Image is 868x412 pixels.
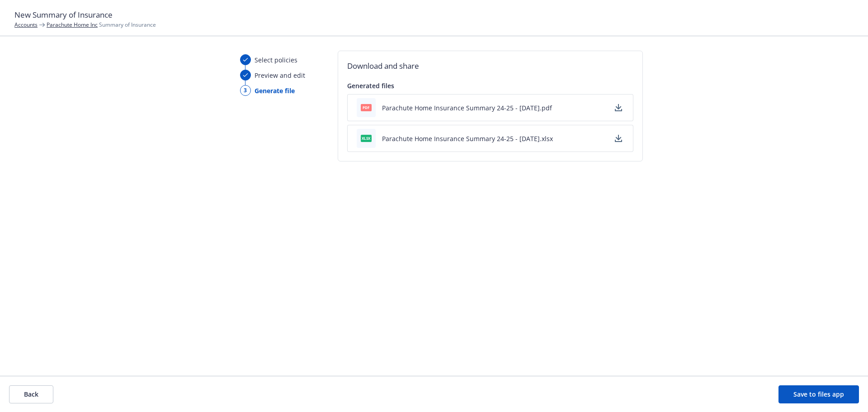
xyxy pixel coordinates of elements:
h2: Download and share [347,60,633,72]
a: Accounts [14,21,38,28]
span: Select policies [255,55,297,65]
span: pdf [361,104,372,111]
a: Parachute Home Inc [47,21,98,28]
span: Generated files [347,81,394,90]
div: 3 [240,85,251,96]
span: Preview and edit [255,71,305,80]
button: Save to files app [778,385,859,403]
span: Summary of Insurance [47,21,156,28]
button: Parachute Home Insurance Summary 24-25 - [DATE].pdf [382,103,552,113]
span: Generate file [255,86,295,95]
span: xlsx [361,135,372,142]
button: Parachute Home Insurance Summary 24-25 - [DATE].xlsx [382,134,553,143]
h1: New Summary of Insurance [14,9,854,21]
button: Back [9,385,53,403]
